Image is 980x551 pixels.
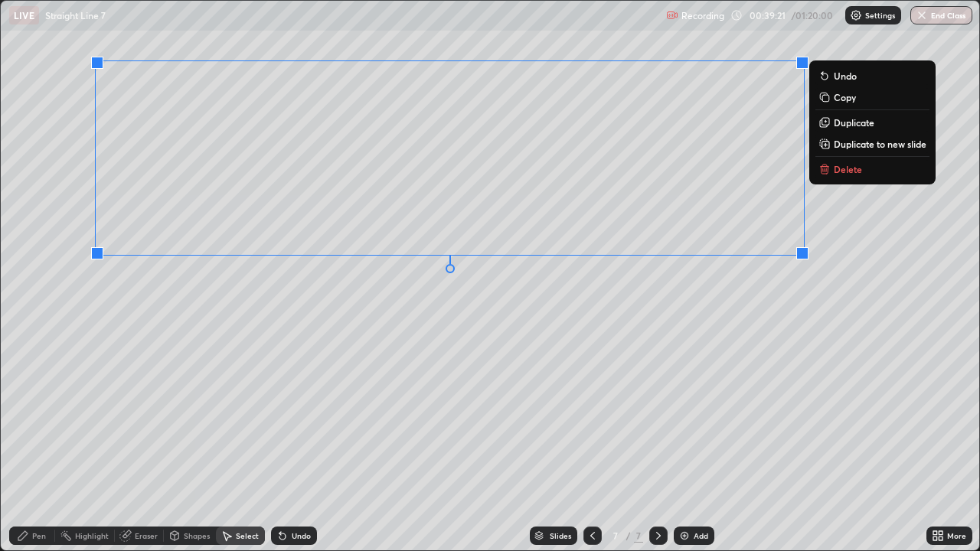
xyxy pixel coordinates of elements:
div: Highlight [75,532,109,540]
div: Select [236,532,259,540]
img: class-settings-icons [850,9,862,21]
button: Delete [815,160,929,178]
p: Undo [834,70,857,82]
div: 7 [634,529,643,543]
div: / [626,531,631,540]
p: Duplicate [834,116,874,129]
img: recording.375f2c34.svg [666,9,678,21]
button: Duplicate [815,113,929,132]
button: Copy [815,88,929,106]
div: More [947,532,966,540]
p: Settings [865,11,895,19]
p: Copy [834,91,856,103]
div: Eraser [135,532,158,540]
div: Add [694,532,708,540]
button: Undo [815,67,929,85]
p: Duplicate to new slide [834,138,926,150]
p: Straight Line 7 [45,9,106,21]
p: Delete [834,163,862,175]
div: 7 [608,531,623,540]
p: Recording [681,10,724,21]
div: Slides [550,532,571,540]
div: Pen [32,532,46,540]
img: end-class-cross [916,9,928,21]
p: LIVE [14,9,34,21]
div: Shapes [184,532,210,540]
img: add-slide-button [678,530,691,542]
button: Duplicate to new slide [815,135,929,153]
button: End Class [910,6,972,24]
div: Undo [292,532,311,540]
